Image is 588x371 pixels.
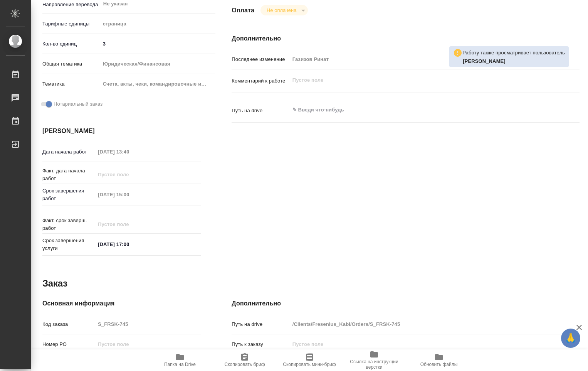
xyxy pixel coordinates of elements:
p: Работу также просматривает пользователь [462,49,565,57]
button: Обновить файлы [407,349,471,371]
p: Путь к заказу [232,341,289,348]
p: Тарифные единицы [42,20,100,28]
input: Пустое поле [95,319,201,330]
h4: Основная информация [42,299,201,308]
span: Ссылка на инструкции верстки [346,359,402,370]
p: Дата начала работ [42,148,95,156]
p: Факт. срок заверш. работ [42,217,95,232]
p: Срок завершения работ [42,187,95,202]
span: Папка на Drive [164,362,196,367]
input: ✎ Введи что-нибудь [100,38,216,49]
p: Тематика [42,80,100,88]
div: Счета, акты, чеки, командировочные и таможенные документы [100,78,216,91]
button: Скопировать мини-бриф [277,349,342,371]
input: Пустое поле [290,319,551,330]
p: Направление перевода [42,1,100,8]
h4: Дополнительно [232,34,580,43]
p: Путь на drive [232,320,289,328]
button: Скопировать бриф [212,349,277,371]
div: Юридическая/Финансовая [100,57,216,71]
input: Пустое поле [95,219,163,230]
span: Обновить файлы [420,362,458,367]
h4: Оплата [232,6,254,15]
h4: [PERSON_NAME] [42,126,201,136]
button: Ссылка на инструкции верстки [342,349,407,371]
input: Пустое поле [290,339,551,350]
span: 🙏 [564,330,577,346]
p: Факт. дата начала работ [42,167,95,182]
button: Папка на Drive [148,349,212,371]
button: Не оплачена [264,7,299,13]
input: ✎ Введи что-нибудь [95,239,163,250]
p: Код заказа [42,320,95,328]
h4: Дополнительно [232,299,580,308]
p: Общая тематика [42,60,100,68]
input: Пустое поле [95,339,201,350]
input: Пустое поле [95,146,163,157]
span: Скопировать мини-бриф [283,362,336,367]
button: 🙏 [561,329,580,348]
span: Скопировать бриф [224,362,265,367]
div: Не оплачена [260,5,308,15]
p: Последнее изменение [232,56,289,63]
input: Пустое поле [95,189,163,200]
p: Кол-во единиц [42,40,100,48]
p: Путь на drive [232,107,289,115]
input: Пустое поле [290,54,551,65]
input: Пустое поле [95,169,163,180]
h2: Заказ [42,277,67,290]
span: Нотариальный заказ [54,100,102,108]
p: Номер РО [42,341,95,348]
p: Срок завершения услуги [42,237,95,252]
div: страница [100,17,216,30]
p: Комментарий к работе [232,77,289,85]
